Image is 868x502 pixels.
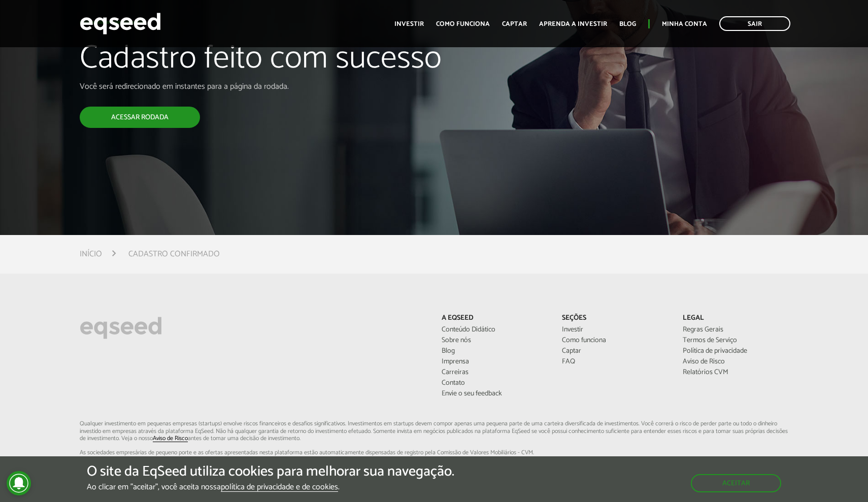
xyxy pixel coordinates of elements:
[442,326,547,333] a: Conteúdo Didático
[719,16,790,31] a: Sair
[562,326,667,333] a: Investir
[442,380,547,387] a: Contato
[619,21,636,27] a: Blog
[683,314,788,323] p: Legal
[683,348,788,355] a: Política de privacidade
[562,358,667,365] a: FAQ
[80,10,161,37] img: EqSeed
[128,247,220,261] li: Cadastro confirmado
[442,390,547,397] a: Envie o seu feedback
[436,21,490,27] a: Como funciona
[683,326,788,333] a: Regras Gerais
[683,358,788,365] a: Aviso de Risco
[502,21,527,27] a: Captar
[562,348,667,355] a: Captar
[683,337,788,344] a: Termos de Serviço
[442,348,547,355] a: Blog
[80,450,788,456] span: As sociedades empresárias de pequeno porte e as ofertas apresentadas nesta plataforma estão aut...
[442,314,547,323] p: A EqSeed
[80,314,162,342] img: EqSeed Logo
[80,250,102,258] a: Início
[153,436,188,442] a: Aviso de Risco
[562,314,667,323] p: Seções
[80,41,498,82] h1: Cadastro feito com sucesso
[442,369,547,376] a: Carreiras
[80,82,498,91] p: Você será redirecionado em instantes para a página da rodada.
[442,358,547,365] a: Imprensa
[562,337,667,344] a: Como funciona
[221,483,338,492] a: política de privacidade e de cookies
[691,474,781,492] button: Aceitar
[80,107,200,128] a: Acessar rodada
[87,482,454,492] p: Ao clicar em "aceitar", você aceita nossa .
[539,21,607,27] a: Aprenda a investir
[662,21,707,27] a: Minha conta
[442,337,547,344] a: Sobre nós
[394,21,424,27] a: Investir
[683,369,788,376] a: Relatórios CVM
[87,464,454,480] h5: O site da EqSeed utiliza cookies para melhorar sua navegação.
